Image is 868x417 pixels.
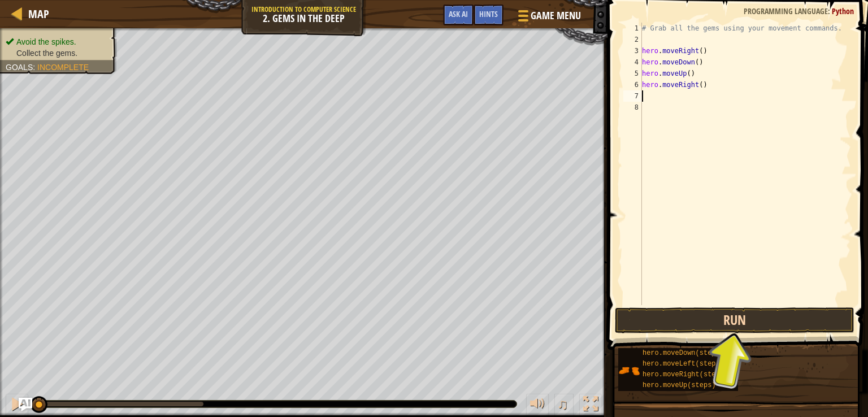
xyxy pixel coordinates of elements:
[623,68,642,79] div: 5
[37,63,89,72] span: Incomplete
[643,349,724,357] span: hero.moveDown(steps)
[557,396,568,412] span: ♫
[744,6,828,16] span: Programming language
[19,398,32,411] button: Ask AI
[623,90,642,102] div: 7
[643,360,724,368] span: hero.moveLeft(steps)
[832,6,854,16] span: Python
[28,6,49,21] span: Map
[6,63,33,72] span: Goals
[6,36,108,47] li: Avoid the spikes.
[615,307,854,333] button: Run
[623,34,642,45] div: 2
[33,63,37,72] span: :
[828,6,832,16] span: :
[509,5,588,31] button: Game Menu
[531,8,581,23] span: Game Menu
[579,394,602,417] button: Toggle fullscreen
[449,8,468,19] span: Ask AI
[618,360,640,381] img: portrait.png
[6,47,108,59] li: Collect the gems.
[623,102,642,113] div: 8
[443,5,474,25] button: Ask AI
[16,37,76,46] span: Avoid the spikes.
[16,49,77,58] span: Collect the gems.
[23,6,49,21] a: Map
[526,394,549,417] button: Adjust volume
[623,57,642,68] div: 4
[643,381,716,389] span: hero.moveUp(steps)
[643,371,728,379] span: hero.moveRight(steps)
[623,23,642,34] div: 1
[6,394,28,417] button: Ctrl + P: Pause
[623,45,642,57] div: 3
[479,8,498,19] span: Hints
[623,79,642,90] div: 6
[554,394,574,417] button: ♫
